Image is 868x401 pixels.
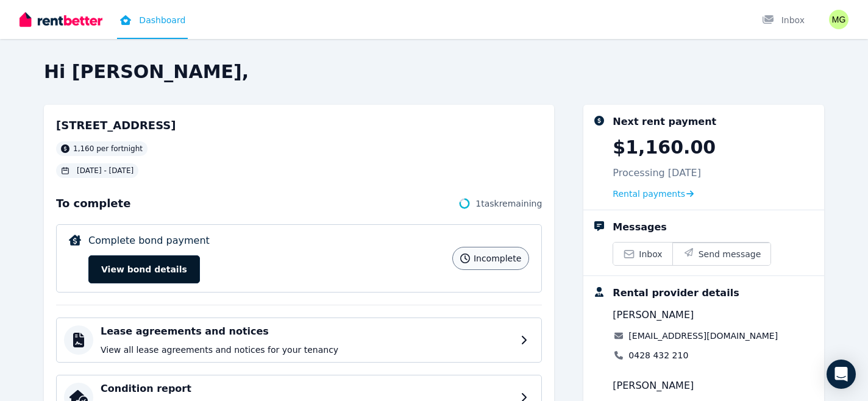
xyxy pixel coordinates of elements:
h4: Condition report [101,381,513,396]
span: [PERSON_NAME] [613,308,694,322]
span: [PERSON_NAME] [613,378,694,393]
a: 0428 432 210 [628,349,688,361]
img: Michelle Gordon [829,10,848,29]
span: Rental payments [613,188,685,200]
div: Rental provider details [613,286,739,300]
div: Open Intercom Messenger [827,360,856,389]
span: Send message [699,248,761,260]
a: [EMAIL_ADDRESS][DOMAIN_NAME] [628,330,778,342]
a: Inbox [613,243,672,265]
span: To complete [56,195,130,212]
span: incomplete [474,252,521,264]
span: 1,160 per fortnight [73,144,143,154]
h2: [STREET_ADDRESS] [56,117,176,134]
span: [DATE] - [DATE] [77,166,133,176]
p: $1,160.00 [613,137,716,158]
div: Next rent payment [613,115,716,129]
h4: Lease agreements and notices [101,324,513,339]
a: Rental payments [613,188,694,200]
button: View bond details [88,255,200,283]
p: Processing [DATE] [613,166,701,180]
h2: Hi [PERSON_NAME], [44,61,824,83]
span: Inbox [639,248,662,260]
div: Inbox [762,14,805,26]
img: Complete bond payment [69,235,81,246]
img: RentBetter [20,10,102,29]
p: Complete bond payment [88,233,210,248]
div: Messages [613,220,666,235]
button: Send message [672,243,771,265]
span: 1 task remaining [475,197,542,210]
p: View all lease agreements and notices for your tenancy [101,344,513,356]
